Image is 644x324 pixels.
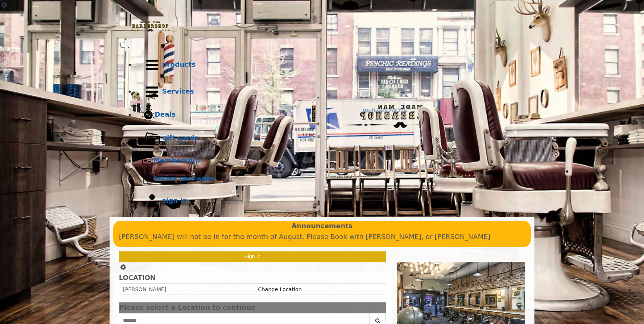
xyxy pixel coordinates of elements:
a: Change Location [258,286,302,292]
b: Deals [155,110,176,118]
a: Series packagesSeries packages [135,170,524,188]
a: Productsproducts [135,51,524,78]
i: Search button [373,318,382,323]
b: products [162,60,196,68]
a: sign insign in [135,188,524,214]
img: Deals [142,108,155,122]
p: [PERSON_NAME] will not be in for the month of August. Please Book with [PERSON_NAME], or [PERSON_... [119,232,525,242]
a: ServicesServices [135,78,524,105]
input: menu toggle [120,43,125,48]
img: Gift cards [142,128,162,148]
img: Membership [142,155,153,166]
span: . [127,42,129,49]
img: sign in [142,191,162,211]
img: Products [142,55,162,75]
a: DealsDeals [135,105,524,125]
img: Made Man Barbershop logo [120,15,180,38]
b: Services [162,87,194,95]
b: Series packages [153,174,215,182]
span: Please select a Location to continue [119,303,256,311]
img: Services [142,82,162,102]
b: Membership [153,156,200,164]
button: menu toggle [125,40,132,51]
b: sign in [162,196,187,204]
b: gift cards [162,134,198,142]
b: LOCATION [119,274,155,281]
a: Gift cardsgift cards [135,125,524,152]
button: close dialog [375,305,386,310]
button: Sign In [119,251,386,262]
a: MembershipMembership [135,152,524,170]
img: Series packages [142,173,153,184]
b: Announcements [291,221,353,232]
span: [PERSON_NAME] [123,286,166,292]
